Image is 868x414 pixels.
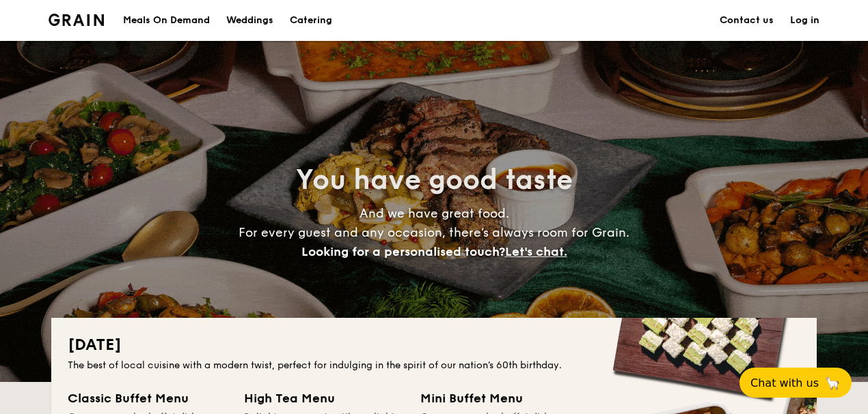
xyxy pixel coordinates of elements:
div: High Tea Menu [244,389,404,408]
button: Chat with us🦙 [740,368,852,398]
div: The best of local cuisine with a modern twist, perfect for indulging in the spirit of our nation’... [68,359,800,372]
span: Looking for a personalised touch? [301,244,505,259]
span: You have good taste [296,164,573,196]
div: Classic Buffet Menu [68,389,228,408]
span: And we have great food. For every guest and any occasion, there’s always room for Grain. [239,206,629,259]
img: Grain [49,14,104,26]
span: 🦙 [824,375,841,391]
span: Let's chat. [505,244,567,259]
div: Mini Buffet Menu [420,389,580,408]
a: Logotype [49,14,104,26]
span: Chat with us [750,376,819,389]
h2: [DATE] [68,334,800,356]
